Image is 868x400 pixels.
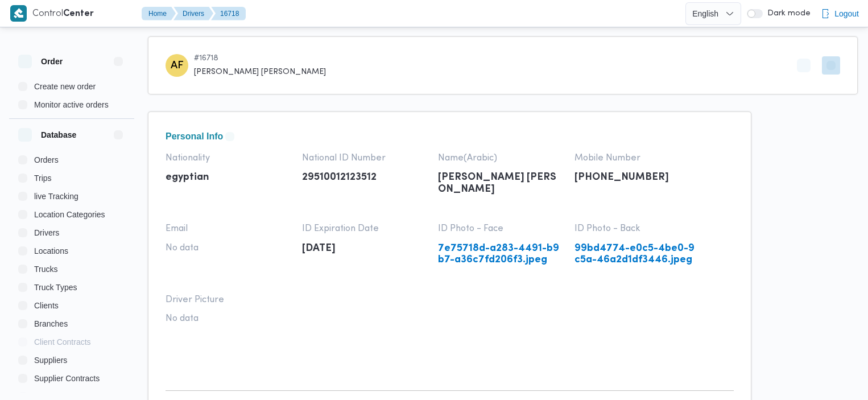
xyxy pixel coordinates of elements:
[34,226,59,240] span: Drivers
[14,187,130,205] button: live Tracking
[14,205,130,224] button: Location Categories
[211,7,246,20] button: 16718
[816,2,863,25] button: Logout
[14,151,130,169] button: Orders
[34,80,96,93] span: Create new order
[14,224,130,242] button: Drivers
[166,243,291,253] span: No data
[302,153,427,163] span: National ID Number
[34,262,57,276] span: Trucks
[14,96,130,114] button: Monitor active orders
[34,98,109,112] span: Monitor active orders
[166,132,223,141] span: Personal Info
[302,172,427,184] p: 29510012123512
[14,351,130,369] button: Suppliers
[166,132,734,141] button: Personal Info
[194,68,326,77] span: [PERSON_NAME] [PERSON_NAME]
[438,172,563,195] p: [PERSON_NAME] [PERSON_NAME]
[166,295,291,305] span: Driver Picture
[194,54,326,63] span: # 16718
[34,153,59,167] span: Orders
[171,54,184,77] span: AF
[34,299,59,312] span: Clients
[574,153,700,163] span: Mobile Number
[14,169,130,187] button: Trips
[302,224,427,234] span: ID Expiration Date
[438,243,563,266] a: 7e75718d-a283-4491-b9b7-a36c7fd206f3.jpeg
[41,128,76,142] h3: Database
[10,5,27,22] img: X8yXhbKr1z7QwAAAABJRU5ErkJggg==
[63,10,94,18] b: Center
[14,296,130,315] button: Clients
[14,242,130,260] button: Locations
[166,172,291,184] p: egyptian
[34,189,78,203] span: live Tracking
[574,243,700,266] a: 99bd4774-e0c5-4be0-9c5a-46a2d1df3446.jpeg
[14,77,130,96] button: Create new order
[797,59,811,72] button: info
[34,208,105,221] span: Location Categories
[574,224,700,234] span: ID Photo - Back
[166,153,291,163] span: Nationality
[166,54,188,77] div: Amaro Fthai Afiefi Mosai
[166,144,734,370] div: Personal Info
[18,128,125,142] button: Database
[834,7,859,20] span: Logout
[34,335,91,349] span: Client Contracts
[438,153,563,163] span: Name(Arabic)
[34,317,68,331] span: Branches
[822,56,840,75] button: More
[34,372,100,385] span: Supplier Contracts
[574,172,700,184] p: [PHONE_NUMBER]
[34,281,77,294] span: Truck Types
[18,55,125,68] button: Order
[14,333,130,351] button: Client Contracts
[14,315,130,333] button: Branches
[41,55,63,68] h3: Order
[763,9,811,18] span: Dark mode
[34,353,67,367] span: Suppliers
[142,7,176,20] button: Home
[9,77,134,118] div: Order
[166,314,291,324] span: No data
[438,224,563,234] span: ID Photo - Face
[173,7,213,20] button: Drivers
[166,224,291,234] span: Email
[14,260,130,278] button: Trucks
[34,244,68,258] span: Locations
[14,278,130,296] button: Truck Types
[302,243,427,255] p: [DATE]
[14,369,130,387] button: Supplier Contracts
[9,151,134,397] div: Database
[34,171,52,185] span: Trips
